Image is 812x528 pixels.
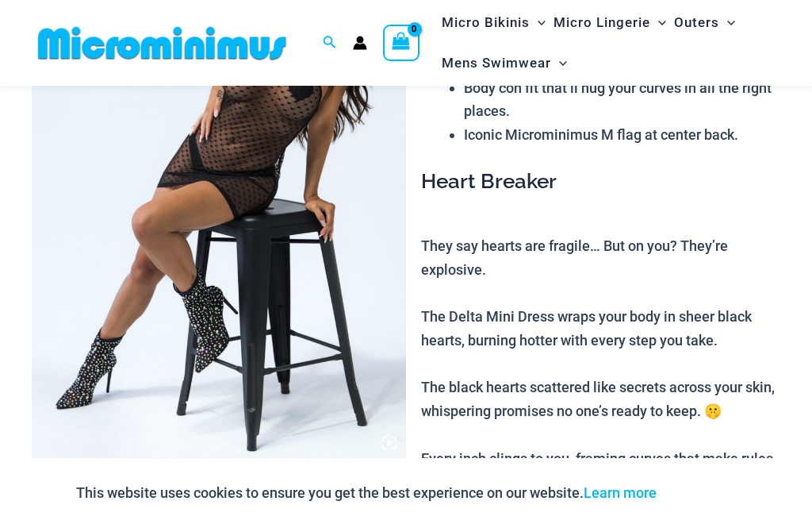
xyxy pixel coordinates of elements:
li: Body con fit that’ll hug your curves in all the right places. [464,76,780,123]
h3: Heart Breaker [421,168,780,195]
span: Menu Toggle [551,43,567,83]
span: Menu Toggle [719,2,735,43]
span: Micro Lingerie [553,2,650,43]
button: Accept [668,474,736,512]
a: Mens SwimwearMenu ToggleMenu Toggle [438,43,571,83]
span: Micro Bikinis [442,2,530,43]
a: Account icon link [353,36,367,50]
a: OutersMenu ToggleMenu Toggle [670,2,739,43]
span: Menu Toggle [650,2,666,43]
a: Micro BikinisMenu ToggleMenu Toggle [438,2,550,43]
a: Search icon link [323,33,337,53]
li: Iconic Microminimus M flag at center back. [464,123,780,147]
span: Mens Swimwear [442,43,551,83]
a: View Shopping Cart, empty [383,25,419,61]
span: Menu Toggle [530,2,546,43]
span: Outers [674,2,719,43]
a: Micro LingerieMenu ToggleMenu Toggle [550,2,670,43]
a: Learn more [584,484,657,501]
p: This website uses cookies to ensure you get the best experience on our website. [76,481,657,505]
img: MM SHOP LOGO FLAT [32,25,293,61]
